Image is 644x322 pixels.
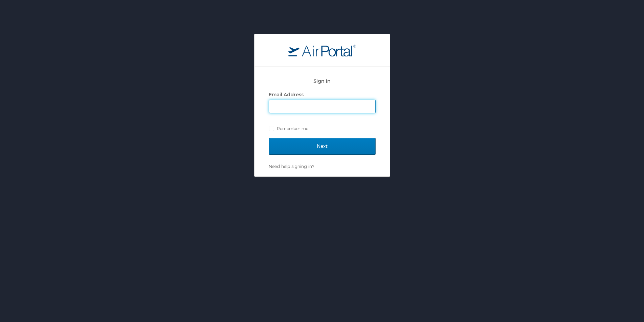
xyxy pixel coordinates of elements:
a: Need help signing in? [269,164,314,169]
img: logo [288,44,356,56]
label: Email Address [269,92,304,97]
label: Remember me [269,123,376,133]
input: Next [269,138,376,155]
h2: Sign In [269,77,376,85]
